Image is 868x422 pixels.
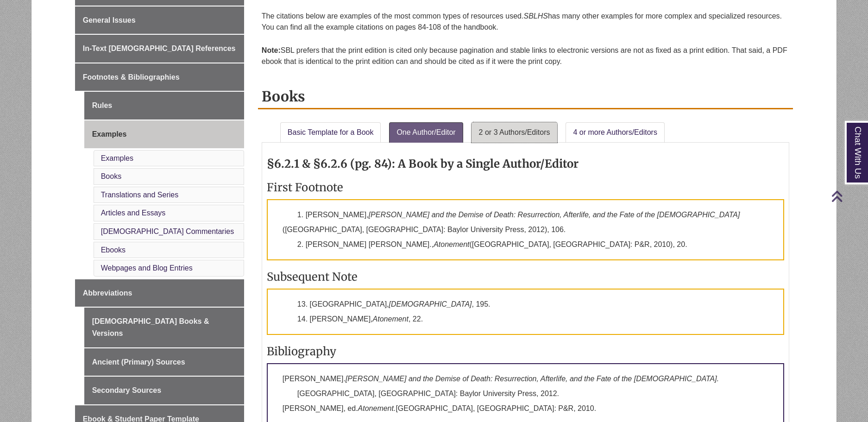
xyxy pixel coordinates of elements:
a: Translations and Series [101,191,179,199]
h3: Bibliography [267,344,784,359]
h2: Books [258,85,793,109]
strong: Note: [262,46,281,54]
a: Examples [84,120,244,148]
em: Atonement [373,315,409,323]
a: Examples [101,154,133,162]
strong: A Book by a Single Author/Editor [398,157,579,171]
em: [PERSON_NAME] and the Demise of Death: Resurrection, Afterlife, and the Fate of the [DEMOGRAPHIC_... [346,375,719,383]
span: [PERSON_NAME], ed. [GEOGRAPHIC_DATA], [GEOGRAPHIC_DATA]: P&R, 2010. [283,404,596,412]
strong: §6.2.1 & §6.2.6 (pg. 84): [267,157,395,171]
a: Rules [84,92,244,120]
a: Ebooks [101,246,126,254]
a: Footnotes & Bibliographies [75,63,244,91]
span: In-Text [DEMOGRAPHIC_DATA] References [83,44,236,52]
a: [DEMOGRAPHIC_DATA] Books & Versions [84,308,244,347]
p: 13. [GEOGRAPHIC_DATA], , 195. [267,289,784,335]
a: Books [101,172,121,180]
h3: Subsequent Note [267,270,784,284]
p: SBL prefers that the print edition is cited only because pagination and stable links to electroni... [262,41,789,71]
a: Abbreviations [75,279,244,307]
p: 1. [PERSON_NAME], ([GEOGRAPHIC_DATA], [GEOGRAPHIC_DATA]: Baylor University Press, 2012), 106. [267,199,784,260]
a: 4 or more Authors/Editors [566,122,664,143]
p: The citations below are examples of the most common types of resources used. has many other examp... [262,7,789,37]
a: General Issues [75,6,244,34]
em: [DEMOGRAPHIC_DATA] [389,300,472,308]
a: 2 or 3 Authors/Editors [472,122,558,143]
a: Ancient (Primary) Sources [84,348,244,376]
a: Basic Template for a Book [280,122,381,143]
span: Footnotes & Bibliographies [83,73,180,81]
em: [PERSON_NAME] and the Demise of Death: Resurrection, Afterlife, and the Fate of the [DEMOGRAPHIC_... [369,211,740,219]
a: Back to Top [831,190,866,202]
span: Abbreviations [83,289,132,297]
a: In-Text [DEMOGRAPHIC_DATA] References [75,35,244,63]
h3: First Footnote [267,180,784,195]
em: Atonement. [358,404,396,412]
a: One Author/Editor [389,122,463,143]
a: Webpages and Blog Entries [101,264,193,272]
span: 2. [PERSON_NAME] [PERSON_NAME]., ([GEOGRAPHIC_DATA], [GEOGRAPHIC_DATA]: P&R, 2010), 20. [297,240,687,248]
em: Atonement [434,240,469,248]
a: Articles and Essays [101,209,166,217]
span: 14. [PERSON_NAME], , 22. [297,315,423,323]
span: General Issues [83,16,136,24]
a: [DEMOGRAPHIC_DATA] Commentaries [101,227,234,235]
a: Secondary Sources [84,377,244,404]
em: SBLHS [523,12,547,20]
